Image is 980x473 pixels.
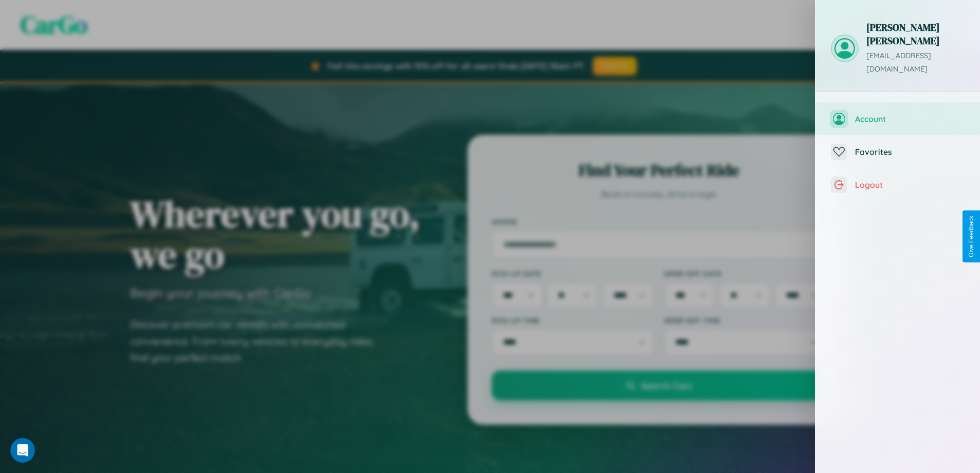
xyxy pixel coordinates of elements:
[10,438,35,463] iframe: Intercom live chat
[968,216,975,257] div: Give Feedback
[866,49,965,76] p: [EMAIL_ADDRESS][DOMAIN_NAME]
[855,114,965,124] span: Account
[855,147,965,157] span: Favorites
[866,21,965,47] h3: [PERSON_NAME] [PERSON_NAME]
[855,180,965,190] span: Logout
[815,135,980,168] button: Favorites
[815,168,980,201] button: Logout
[815,102,980,135] button: Account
